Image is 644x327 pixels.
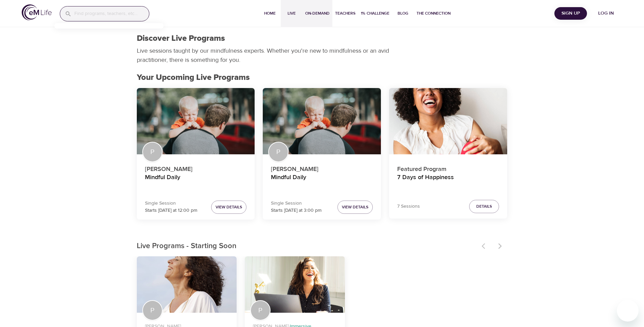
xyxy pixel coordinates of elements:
[592,9,620,18] span: Log in
[137,73,508,83] h2: Your Upcoming Live Programs
[263,88,381,155] button: Mindful Daily
[590,7,622,20] button: Log in
[74,6,149,21] input: Find programs, teachers, etc...
[417,10,450,17] span: The Connection
[469,200,499,213] button: Details
[145,207,197,214] p: Starts [DATE] at 12:00 pm
[271,174,373,190] h4: Mindful Daily
[211,201,246,214] button: View Details
[145,162,247,174] p: [PERSON_NAME]
[335,10,355,17] span: Teachers
[216,204,242,211] span: View Details
[137,88,255,155] button: Mindful Daily
[137,34,225,44] h1: Discover Live Programs
[283,10,300,17] span: Live
[554,7,587,20] button: Sign Up
[262,10,278,17] span: Home
[389,88,507,155] button: 7 Days of Happiness
[397,174,499,190] h4: 7 Days of Happiness
[397,203,420,210] p: 7 Sessions
[137,46,391,65] p: Live sessions taught by our mindfulness experts. Whether you're new to mindfulness or an avid pra...
[22,4,52,20] img: logo
[476,203,492,210] span: Details
[395,10,411,17] span: Blog
[337,201,373,214] button: View Details
[271,207,321,214] p: Starts [DATE] at 3:00 pm
[145,200,197,207] p: Single Session
[397,162,499,174] p: Featured Program
[271,162,373,174] p: [PERSON_NAME]
[361,10,389,17] span: 1% Challenge
[137,256,237,313] button: Thoughts are Not Facts
[342,204,368,211] span: View Details
[137,241,478,252] p: Live Programs - Starting Soon
[617,300,639,322] iframe: Button to launch messaging window
[305,10,330,17] span: On-Demand
[145,174,247,190] h4: Mindful Daily
[245,256,345,313] button: Skills to Thrive in Anxious Times
[271,200,321,207] p: Single Session
[557,9,584,18] span: Sign Up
